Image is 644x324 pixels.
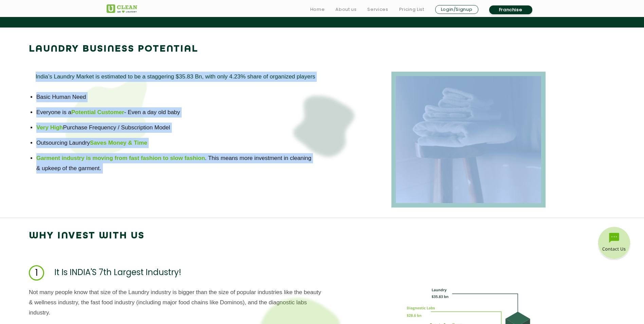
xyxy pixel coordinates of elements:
[107,4,137,13] img: UClean Laundry and Dry Cleaning
[597,227,631,261] img: contact-btn
[36,92,315,102] li: Basic Human Need
[435,5,478,14] a: Login/Signup
[335,5,356,14] a: About us
[36,155,205,161] b: Garment industry is moving from fast fashion to slow fashion
[29,265,44,281] span: 1
[29,41,198,57] p: LAUNDRY BUSINESS POTENTIAL
[54,265,181,281] p: It Is INDIA'S 7th Largest Industry!
[36,124,63,131] b: Very High
[36,107,315,118] li: Everyone is a - Even a day old baby
[36,123,315,133] li: Purchase Frequency / Subscription Model
[391,72,546,208] img: laundry-business
[36,153,315,174] li: . This means more investment in cleaning & upkeep of the garment.
[310,5,325,14] a: Home
[367,5,388,14] a: Services
[36,72,315,82] p: India’s Laundry Market is estimated to be a staggering $35.83 Bn, with only 4.23% share of organi...
[71,109,124,115] b: Potential Customer
[29,228,145,244] p: WHY INVEST WITH US
[90,140,147,146] b: Saves Money & Time
[36,138,315,148] li: Outsourcing Laundry
[489,5,532,14] a: Franchise
[399,5,424,14] a: Pricing List
[29,287,322,318] p: Not many people know that size of the Laundry industry is bigger than the size of popular industr...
